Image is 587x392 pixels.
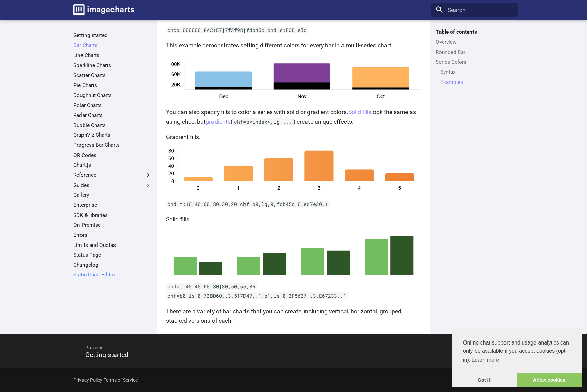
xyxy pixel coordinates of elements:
span: Getting started [85,351,128,359]
a: Chart.js [73,162,151,168]
img: chart [166,148,421,193]
a: Static Chart Editor [73,271,151,278]
a: allow cookies [517,373,582,387]
a: Radar Charts [73,112,151,119]
a: Doughnut Charts [73,92,151,99]
a: Overview [436,39,514,45]
a: Gallery [73,192,151,198]
a: gradients [206,118,231,125]
a: NextLine Charts [294,336,518,367]
a: Examples [440,79,514,86]
a: QR Codes [73,152,151,159]
p: You can also specify fills to color a series with solid or gradient colors. look the same as usin... [166,107,421,126]
span: Next [294,339,500,357]
img: chart [166,56,421,102]
a: Image-Charts documentation [70,1,137,18]
p: Gradient fills: [166,132,421,142]
a: Bubble Charts [73,122,151,129]
div: - [73,373,138,387]
a: Polar Charts [73,102,151,109]
a: GraphViz Charts [73,132,151,138]
a: Terms of Service [104,377,138,383]
a: Sparkline Charts [73,62,151,69]
img: logo [73,4,134,15]
code: chd=t:10,40,60,80,30,20 chf=b0,lg,0,fdb45c,0,ed7e30,1 [166,201,330,207]
nav: Series Colors [436,69,514,86]
a: Progress Bar Charts [73,142,151,149]
a: Pie Charts [73,82,151,89]
p: This example demonstrates setting different colors for every bar in a multi-series chart. [166,41,421,50]
label: Guides [73,182,151,189]
label: Reference [73,172,151,178]
div: cookieconsent [452,328,582,387]
img: chart [166,230,421,275]
a: Limits and Quotas [73,242,151,249]
span: Online chat support and usage analytics can only be available if you accept cookies (opt-in). [463,339,571,365]
a: learn more about cookies [470,355,500,365]
input: Search [431,3,518,17]
a: Getting started [73,32,151,39]
code: chco=000000,8AC1E7|7f3f98|fdb45c chd=s:FOE,elo [166,27,308,33]
code: chd=t:40,40,60,80|30,50,55,86 chf=b0,ls,0,72BD60,.3,517D47,.1|b1,ls,0,2F5627,.3,E67233,.1 [166,283,348,299]
span: Previous [78,339,285,357]
a: Errors [73,232,151,238]
a: SDK & libraries [73,212,151,219]
a: Status Page [73,252,151,258]
a: Solid fills [348,109,371,116]
a: PreviousGetting started [69,336,294,367]
a: dismiss cookie message [452,373,517,387]
p: Solid fills: [166,215,421,224]
a: Bar Charts [73,42,151,49]
nav: Table of contents [431,29,518,85]
a: Rounded Bar [436,49,514,56]
a: Scatter Charts [73,72,151,79]
a: Enterprise [73,202,151,208]
code: chf=b<index>,lg,... [233,118,293,125]
a: On Premise [73,222,151,228]
a: Changelog [73,262,151,268]
a: Series Colors [436,59,514,65]
label: Table of contents [431,29,518,35]
a: Line Charts [73,52,151,59]
a: Syntax [440,69,514,75]
a: Privacy Policy [73,377,102,383]
p: There are a variety of bar charts that you can create, including vertical, horizontal, grouped, s... [166,306,421,325]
